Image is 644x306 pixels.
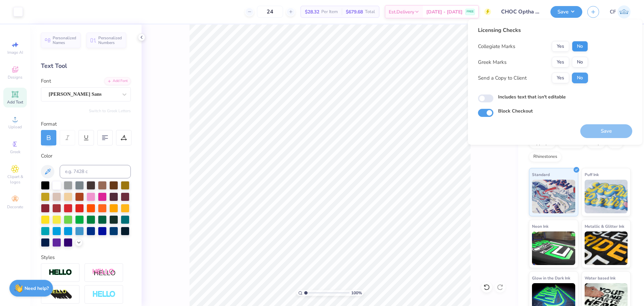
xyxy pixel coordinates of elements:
img: Standard [532,180,575,213]
div: Styles [41,254,131,261]
label: Font [41,77,51,85]
span: 100 % [351,290,362,296]
span: $28.32 [305,8,319,15]
img: Stroke [49,269,72,276]
span: [DATE] - [DATE] [426,8,463,15]
a: CF [610,5,631,18]
span: Decorate [7,204,23,210]
div: Licensing Checks [478,26,588,34]
div: Format [41,120,131,128]
span: Glow in the Dark Ink [532,274,570,281]
button: Switch to Greek Letters [89,108,131,114]
span: Standard [532,171,550,178]
div: Rhinestones [529,152,561,162]
div: Text Tool [41,61,131,71]
span: Clipart & logos [3,174,27,185]
input: – – [257,6,283,18]
span: Add Text [7,99,23,105]
button: Yes [552,57,569,68]
span: Neon Ink [532,223,548,230]
div: Collegiate Marks [478,43,515,50]
span: Water based Ink [585,274,615,281]
button: Yes [552,73,569,83]
span: Est. Delivery [389,8,414,15]
img: Negative Space [92,291,116,298]
span: CF [610,8,616,16]
span: Greek [10,149,20,155]
button: Save [550,6,582,18]
span: Designs [8,75,22,80]
div: Greek Marks [478,58,506,66]
span: Puff Ink [585,171,599,178]
img: Puff Ink [585,180,628,213]
input: e.g. 7428 c [60,165,131,178]
img: Metallic & Glitter Ink [585,231,628,265]
span: Upload [8,124,22,130]
span: Image AI [7,50,23,55]
button: No [572,57,588,68]
span: Personalized Names [53,36,76,45]
div: Add Font [104,77,131,85]
input: Untitled Design [496,5,545,18]
img: Neon Ink [532,231,575,265]
div: Color [41,152,131,160]
strong: Need help? [24,285,49,292]
span: FREE [467,9,474,14]
img: Cholo Fernandez [618,5,631,18]
label: Includes text that isn't editable [498,93,566,100]
div: Send a Copy to Client [478,74,527,82]
span: Per Item [321,8,338,15]
span: Metallic & Glitter Ink [585,223,624,230]
button: Yes [552,41,569,52]
span: Total [365,8,375,15]
button: No [572,73,588,83]
span: $679.68 [346,8,363,15]
label: Block Checkout [498,107,533,115]
button: No [572,41,588,52]
img: 3d Illusion [49,289,72,300]
img: Shadow [92,268,116,277]
span: Personalized Numbers [98,36,122,45]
